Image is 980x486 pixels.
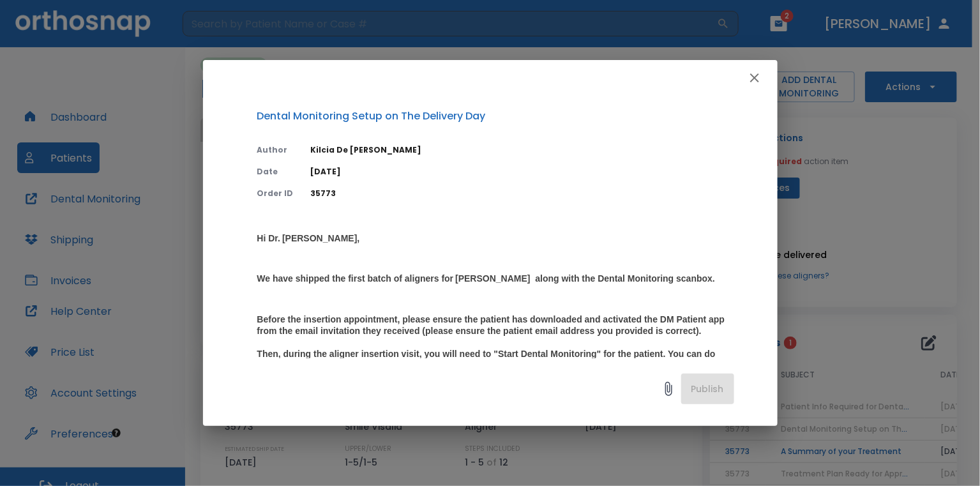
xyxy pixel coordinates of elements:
p: Kilcia De [PERSON_NAME] [311,144,734,156]
p: Order ID [257,188,296,199]
p: 35773 [311,188,734,199]
p: [DATE] [311,166,734,178]
strong: Before the insertion appointment, please ensure the patient has downloaded and activated the DM P... [257,314,728,393]
p: Date [257,166,296,178]
strong: Hi Dr. [257,233,281,243]
strong: We have shipped the first batch of aligners for [257,273,454,284]
strong: [PERSON_NAME], [282,233,359,243]
p: Author [257,144,296,156]
p: Dental Monitoring Setup on The Delivery Day [257,109,734,124]
strong: [PERSON_NAME] along with the Dental Monitoring scanbox. [455,273,715,284]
